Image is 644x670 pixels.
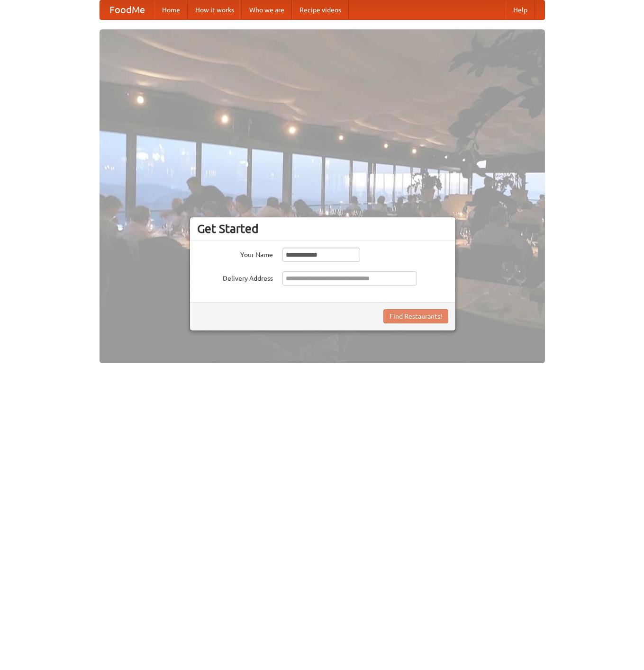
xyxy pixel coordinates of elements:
[197,222,448,236] h3: Get Started
[242,0,292,19] a: Who we are
[100,0,154,19] a: FoodMe
[197,271,273,283] label: Delivery Address
[197,248,273,259] label: Your Name
[292,0,349,19] a: Recipe videos
[506,0,535,19] a: Help
[383,309,448,323] button: Find Restaurants!
[154,0,188,19] a: Home
[188,0,242,19] a: How it works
